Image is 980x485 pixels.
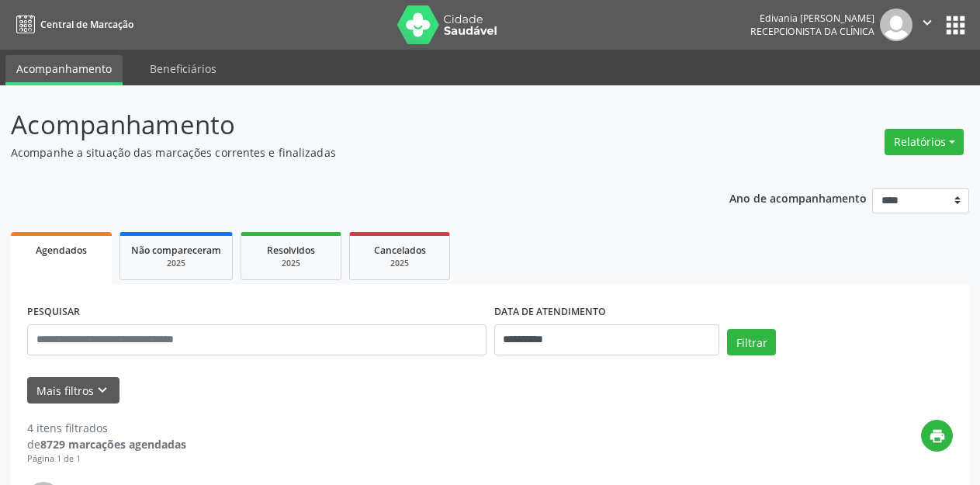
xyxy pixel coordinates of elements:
button: Filtrar [727,329,776,355]
div: 2025 [131,258,221,269]
span: Recepcionista da clínica [750,25,874,38]
i: keyboard_arrow_down [94,382,111,399]
div: Página 1 de 1 [27,452,186,466]
button:  [912,9,942,41]
strong: 8729 marcações agendadas [40,437,186,452]
i:  [919,14,936,31]
label: DATA DE ATENDIMENTO [494,300,606,324]
button: Mais filtroskeyboard_arrow_down [27,377,119,404]
span: Cancelados [374,244,426,257]
i: print [929,428,946,445]
div: 2025 [252,258,330,269]
span: Não compareceram [131,244,221,257]
p: Acompanhe a situação das marcações correntes e finalizadas [11,144,682,161]
a: Beneficiários [139,55,227,82]
p: Ano de acompanhamento [729,188,867,207]
div: 4 itens filtrados [27,420,186,436]
a: Acompanhamento [5,55,123,85]
img: img [880,9,912,41]
span: Central de Marcação [40,18,133,31]
div: de [27,436,186,452]
button: Relatórios [885,129,964,155]
span: Agendados [36,244,87,257]
span: Resolvidos [267,244,315,257]
div: 2025 [361,258,438,269]
div: Edivania [PERSON_NAME] [750,12,874,25]
a: Central de Marcação [11,12,133,37]
label: PESQUISAR [27,300,80,324]
p: Acompanhamento [11,106,682,144]
button: apps [942,12,969,39]
button: print [921,420,953,452]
